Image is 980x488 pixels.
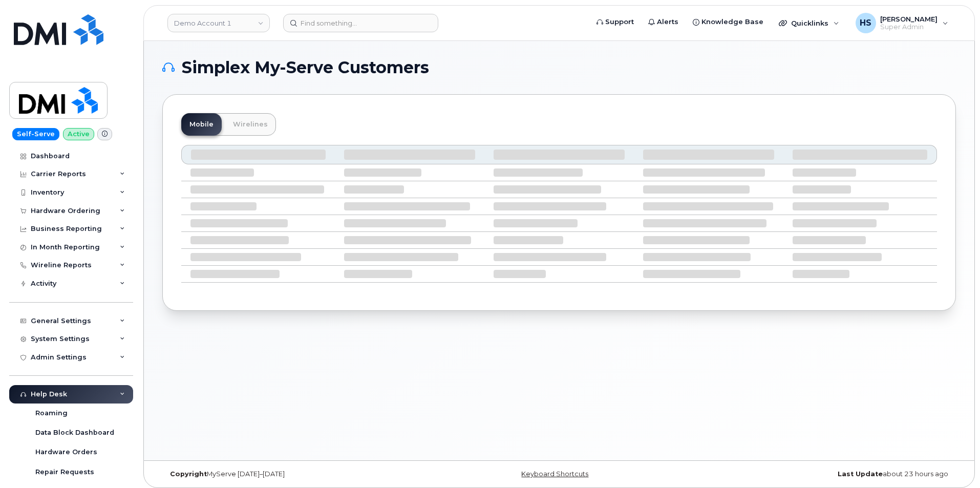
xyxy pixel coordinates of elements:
span: Simplex My-Serve Customers [182,60,429,75]
div: MyServe [DATE]–[DATE] [162,470,427,478]
strong: Last Update [838,470,883,478]
a: Keyboard Shortcuts [521,470,588,478]
div: about 23 hours ago [691,470,956,478]
a: Mobile [181,113,222,136]
strong: Copyright [170,470,207,478]
a: Wirelines [225,113,276,136]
